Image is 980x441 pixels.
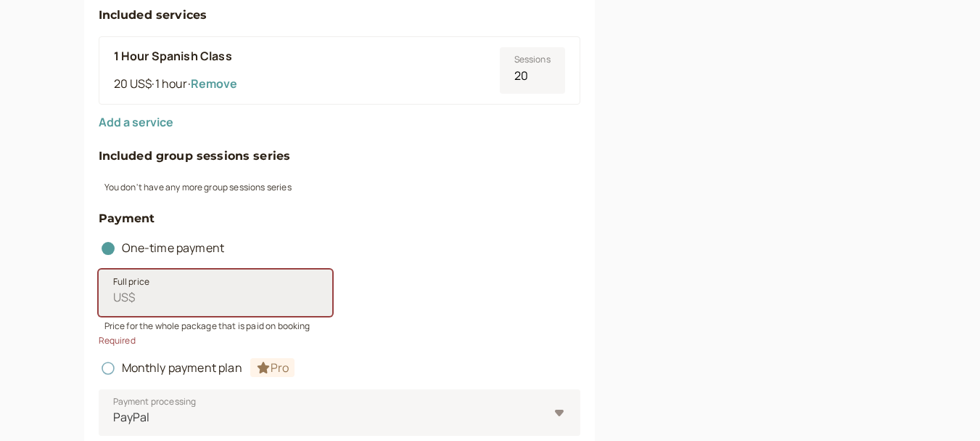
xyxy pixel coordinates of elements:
[250,358,295,377] span: Pro
[191,77,237,90] button: Remove
[113,275,150,289] span: Full price
[112,409,114,426] input: Payment processingPayPal
[514,52,551,67] span: Sessions
[114,75,485,94] div: 20 US$ 1 hour
[99,177,580,194] div: You don't have any more group sessions series
[99,360,295,376] span: Monthly payment plan
[99,240,225,256] span: One-time payment
[113,288,135,307] span: US$
[250,360,295,376] a: Pro
[99,209,580,228] h4: Payment
[907,371,980,441] iframe: Chat Widget
[188,76,191,92] span: ·
[907,371,980,441] div: Widget de chat
[114,48,232,64] b: 1 Hour Spanish Class
[99,333,580,347] div: Required
[152,76,155,92] span: ·
[99,6,580,25] h4: Included services
[99,116,173,129] button: Add a service
[500,47,565,94] input: Sessions
[99,147,580,166] h4: Included group sessions series
[113,395,197,409] span: Payment processing
[99,270,332,316] input: Full priceUS$
[99,316,580,333] div: Price for the whole package that is paid on booking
